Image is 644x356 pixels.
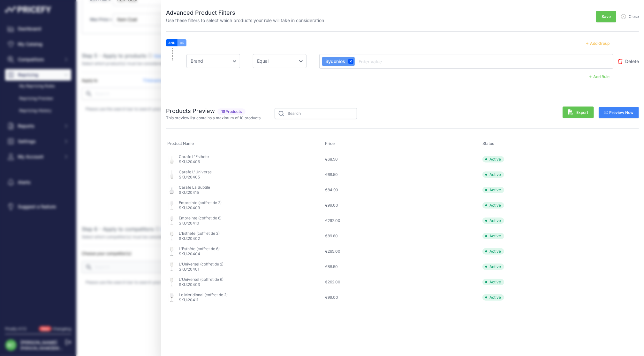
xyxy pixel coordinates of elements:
[188,190,199,195] span: 20415
[179,185,210,190] p: Carafe La Subtile
[482,202,504,209] span: Active
[325,203,338,208] span: €
[179,297,228,303] p: SKU:
[178,39,186,46] button: OR
[328,295,338,300] span: 99.00
[221,109,225,114] span: 18
[604,110,634,115] span: Preview Now
[482,248,504,255] span: Active
[325,264,338,269] span: €
[482,279,504,285] span: Active
[188,236,200,241] span: 20402
[621,10,639,19] button: Close
[325,280,340,284] span: €
[188,159,200,164] span: 20406
[188,205,200,210] span: 20409
[328,280,340,284] span: 262.00
[179,159,209,164] p: SKU:
[179,170,213,175] p: Carafe L'Universel
[325,233,338,238] span: €
[328,264,338,269] span: 88.50
[328,203,338,208] span: 99.00
[482,264,504,270] span: Active
[357,58,408,65] input: Enter value
[482,187,504,193] span: Active
[325,218,340,223] span: €
[325,157,338,162] span: €
[166,39,178,46] button: AND
[328,172,338,177] span: 68.50
[582,39,613,48] button: Add Group
[179,221,222,226] p: SKU:
[323,58,345,65] span: Sydonios
[167,141,194,146] span: Product Name
[188,297,198,302] span: 20411
[188,251,200,256] span: 20404
[618,55,639,68] button: Delete
[188,175,200,179] span: 20405
[328,187,338,192] span: 84.90
[166,107,261,115] h2: Products Preview
[625,58,639,65] span: Delete
[325,172,338,177] span: €
[179,175,213,180] p: SKU:
[602,14,611,19] span: Save
[275,108,357,119] input: Search
[179,190,210,195] p: SKU:
[179,231,220,236] p: L'Esthète (coffret de 2)
[482,233,504,239] span: Active
[179,216,222,221] p: Empreinte (coffret de 6)
[166,8,324,17] h2: Advanced Product Filters
[482,171,504,178] span: Active
[599,107,639,118] button: Preview Now
[325,141,335,146] span: Price
[328,157,338,162] span: 68.50
[482,294,504,301] span: Active
[585,73,613,81] button: Add Rule
[179,200,222,205] p: Empreinte (coffret de 2)
[179,205,222,210] p: SKU:
[179,246,220,251] p: L'Esthète (coffret de 6)
[179,267,224,272] p: SKU:
[179,282,224,287] p: SKU:
[166,115,261,121] p: This preview list contains a maximum of 10 products
[188,267,199,272] span: 20401
[179,236,220,241] p: SKU:
[328,233,338,238] span: 89.80
[328,249,340,254] span: 265.00
[629,14,639,19] span: Close
[325,187,338,192] span: €
[188,221,199,225] span: 20410
[179,292,228,297] p: Le Méridional (coffret de 2)
[179,154,209,159] p: Carafe L'Esthète
[482,141,494,146] span: Status
[482,218,504,224] span: Active
[325,295,338,300] span: €
[179,262,224,267] p: L'Universel (coffret de 2)
[328,218,340,223] span: 292.00
[217,108,246,115] span: Products
[325,249,340,254] span: €
[179,277,224,282] p: L'Universel (coffret de 6)
[596,11,616,22] button: Save
[179,251,220,257] p: SKU:
[568,109,588,115] span: Export
[188,282,200,287] span: 20403
[166,17,324,24] p: Use these filters to select which products your rule will take in consideration
[563,107,594,118] button: Export
[482,156,504,162] span: Active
